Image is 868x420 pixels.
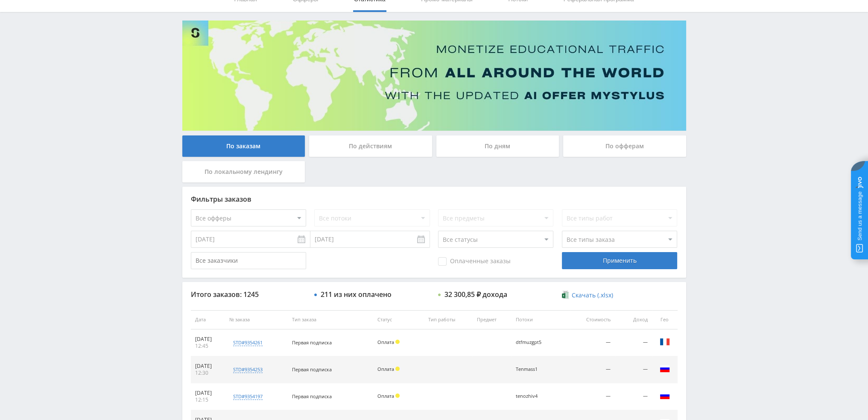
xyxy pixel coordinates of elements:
[373,310,424,329] th: Статус
[436,135,559,157] div: По дням
[377,339,394,345] span: Оплата
[309,135,432,157] div: По действиям
[395,394,400,398] span: Холд
[195,370,221,376] div: 12:30
[191,195,678,203] div: Фильтры заказов
[515,394,554,399] div: tenozhiv4
[615,383,652,410] td: —
[395,340,400,344] span: Холд
[225,310,288,329] th: № заказа
[444,291,507,298] div: 32 300,85 ₽ дохода
[288,310,373,329] th: Тип заказа
[562,291,613,300] a: Скачать (.xlsx)
[562,291,569,299] img: xlsx
[195,336,221,343] div: [DATE]
[195,363,221,370] div: [DATE]
[195,397,221,403] div: 12:15
[562,252,677,269] div: Применить
[515,367,554,372] div: Tenmass1
[660,391,670,401] img: rus.png
[377,366,394,372] span: Оплата
[233,339,263,346] div: std#9354261
[292,393,332,399] span: Первая подписка
[570,329,615,356] td: —
[660,364,670,374] img: rus.png
[424,310,473,329] th: Тип работы
[473,310,511,329] th: Предмет
[515,340,554,345] div: dtfmuzgpt5
[438,257,511,266] span: Оплаченные заказы
[321,291,392,298] div: 211 из них оплачено
[563,135,686,157] div: По офферам
[195,343,221,350] div: 12:45
[195,390,221,397] div: [DATE]
[660,337,670,347] img: fra.png
[377,393,394,399] span: Оплата
[191,252,306,269] input: Все заказчики
[233,366,263,373] div: std#9354253
[570,356,615,383] td: —
[570,383,615,410] td: —
[191,291,306,298] div: Итого заказов: 1245
[511,310,570,329] th: Потоки
[572,292,613,299] span: Скачать (.xlsx)
[292,366,332,373] span: Первая подписка
[570,310,615,329] th: Стоимость
[615,356,652,383] td: —
[615,329,652,356] td: —
[182,135,305,157] div: По заказам
[395,367,400,371] span: Холд
[233,393,263,400] div: std#9354197
[615,310,652,329] th: Доход
[182,161,305,182] div: По локальному лендингу
[292,339,332,346] span: Первая подписка
[652,310,678,329] th: Гео
[182,21,686,131] img: Banner
[191,310,225,329] th: Дата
